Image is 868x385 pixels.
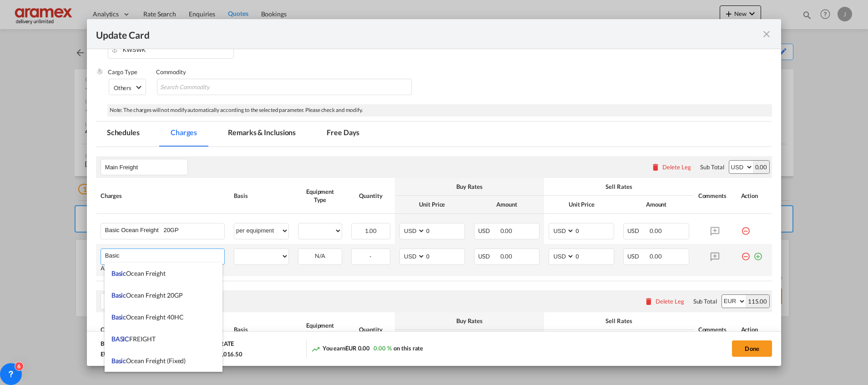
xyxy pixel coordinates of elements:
div: 115.00 [746,295,769,308]
div: Delete Leg [662,163,691,171]
div: Delete Leg [656,298,684,305]
img: cargo.png [96,68,103,75]
span: 0.00 [650,227,662,234]
span: 0.00 [500,253,513,260]
th: Comments [694,178,737,213]
div: Adding a user defined charge [101,265,225,272]
span: Basic Ocean Freight 40HC [111,313,184,321]
button: Delete Leg [644,298,684,305]
span: Basic [111,269,126,277]
input: 0 [425,249,464,263]
label: Commodity [156,68,186,76]
input: Leg Name [105,160,187,174]
md-icon: icon-minus-circle-outline red-400-fg [741,223,750,232]
span: EUR 0.00 [345,344,370,352]
th: Amount [469,330,544,348]
md-icon: icon-minus-circle-outline red-400-fg [741,248,750,258]
md-icon: icon-delete [644,297,653,306]
div: Quantity [351,192,390,200]
md-input-container: Basic Ocean Freight 20GP [101,223,224,237]
md-pagination-wrapper: Use the left and right arrow keys to navigate between tabs [96,122,380,147]
div: Sub Total [700,163,724,171]
span: 0.00 [500,227,513,234]
md-tab-item: Free Days [316,122,370,147]
div: N/A [298,249,342,263]
div: Quantity [351,325,390,334]
th: Action [737,312,772,348]
div: SELL RATE [206,339,234,350]
span: USD [478,227,499,234]
div: Others [114,84,131,91]
span: Basic Ocean Freight [111,269,166,277]
div: Sub Total [693,297,717,305]
md-chips-wrap: Chips container with autocompletion. Enter the text area, type text to search, and then use the u... [157,79,412,95]
div: Update Card [96,28,761,40]
span: USD [627,227,648,234]
th: Unit Price [544,196,619,213]
input: 0 [575,249,614,263]
span: USD [627,253,648,260]
md-icon: icon-plus-circle-outline green-400-fg [753,248,762,258]
div: 0.00 [753,161,770,173]
th: Action [737,178,772,213]
div: Charges [101,325,225,334]
div: Basis [234,325,289,334]
th: Unit Price [544,330,619,348]
input: Charge Name [105,223,224,237]
span: Basic Ocean Freight 20GP [111,291,183,299]
select: per equipment [234,223,288,238]
div: Note: The charges will not modify automatically according to the selected parameter. Please check... [107,104,772,117]
span: USD [478,253,499,260]
div: EUR 1,016.50 [101,350,140,358]
div: You earn on this rate [311,344,424,354]
md-dialog: Update Card Port ... [87,19,781,365]
th: Unit Price [395,196,469,213]
md-tab-item: Schedules [96,122,151,147]
span: Basic [111,313,126,321]
span: Basic [111,291,126,299]
div: Sell Rates [549,317,689,325]
button: Delete Leg [651,163,691,171]
span: Basic Ocean Freight (Fixed) [111,357,186,365]
div: Charges [101,192,225,200]
button: Done [732,340,772,357]
md-icon: icon-trending-up [311,344,320,354]
div: BUY RATE [101,339,128,350]
div: Buy Rates [399,317,540,325]
span: 0.00 [650,253,662,260]
span: 1.00 [365,227,377,234]
md-icon: icon-delete [651,162,660,172]
span: 0.00 % [373,344,391,352]
div: Equipment Type [298,321,342,338]
span: Basic [111,357,126,365]
md-tab-item: Remarks & Inclusions [217,122,307,147]
div: Buy Rates [399,182,540,191]
input: 0 [425,223,464,237]
md-input-container: Basic [101,249,224,263]
md-tab-item: Charges [160,122,208,147]
input: 0 [575,223,614,237]
th: Amount [619,330,693,348]
md-select: Select Cargo type: Others [109,79,146,95]
th: Unit Price [395,330,469,348]
th: Comments [694,312,737,348]
span: - [369,253,372,260]
div: Sell Rates [549,182,689,191]
th: Amount [469,196,544,213]
div: Basis [234,192,289,200]
span: BASIC FREIGHT [111,335,156,343]
input: Enter Port of Discharge [112,43,233,56]
input: Charge Name [105,249,224,263]
label: Cargo Type [108,68,137,76]
div: Equipment Type [298,187,342,204]
md-icon: icon-close fg-AAA8AD m-0 pointer [761,29,772,40]
span: BASIC [111,335,130,343]
input: Search Commodity [160,80,243,95]
div: EUR 1,016.50 [206,350,242,358]
th: Amount [619,196,693,213]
